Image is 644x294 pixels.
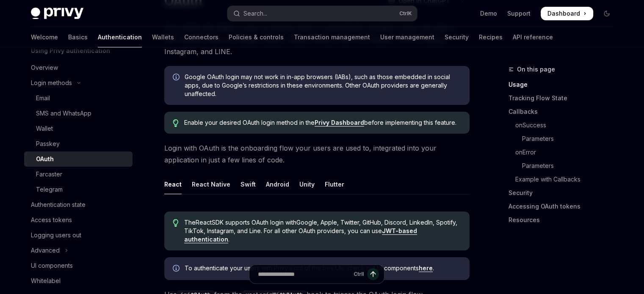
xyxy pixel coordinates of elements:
svg: Info [173,74,181,82]
div: SMS and WhatsApp [36,108,91,118]
span: Enable your desired OAuth login method in the before implementing this feature. [184,118,461,127]
a: Security [445,27,469,47]
a: Security [509,186,620,200]
div: Advanced [31,245,60,256]
div: Login methods [31,78,72,88]
div: Unity [299,174,315,194]
button: Open search [227,6,417,21]
a: Email [24,91,133,106]
a: Authentication [98,27,142,47]
a: Access tokens [24,212,133,228]
a: Parameters [509,159,620,173]
a: Resources [509,213,620,227]
span: Login with OAuth is the onboarding flow your users are used to, integrated into your application ... [164,142,470,166]
a: User management [380,27,434,47]
div: Whitelabel [31,276,61,286]
div: Authentication state [31,200,86,210]
a: Demo [480,9,497,18]
a: Passkey [24,136,133,151]
a: Telegram [24,182,133,197]
a: Recipes [479,27,503,47]
button: Send message [367,268,379,280]
button: Toggle Advanced section [24,243,133,258]
div: React [164,174,182,194]
div: Logging users out [31,230,81,240]
a: Policies & controls [229,27,284,47]
a: Dashboard [541,7,593,20]
a: Callbacks [509,105,620,118]
svg: Tip [173,219,179,227]
button: Toggle dark mode [600,7,614,20]
a: Authentication state [24,197,133,212]
div: Passkey [36,139,60,149]
div: Email [36,93,50,103]
a: Wallets [152,27,174,47]
a: Parameters [509,132,620,146]
button: Toggle Login methods section [24,75,133,91]
a: UI components [24,258,133,273]
div: Wallet [36,124,53,134]
a: Usage [509,78,620,91]
a: onSuccess [509,118,620,132]
a: Overview [24,60,133,75]
div: Android [266,174,289,194]
a: SMS and WhatsApp [24,106,133,121]
div: Overview [31,63,58,73]
input: Ask a question... [258,265,350,283]
a: Basics [68,27,88,47]
div: Farcaster [36,169,62,179]
a: Welcome [31,27,58,47]
a: API reference [513,27,553,47]
div: Telegram [36,184,63,195]
a: Whitelabel [24,273,133,289]
a: Transaction management [294,27,370,47]
span: The React SDK supports OAuth login with Google, Apple, Twitter, GitHub, Discord, LinkedIn, Spotif... [184,218,461,244]
a: Farcaster [24,167,133,182]
a: Accessing OAuth tokens [509,200,620,213]
a: Tracking Flow State [509,91,620,105]
div: Access tokens [31,215,72,225]
a: Privy Dashboard [315,119,364,126]
span: On this page [517,64,555,74]
div: OAuth [36,154,54,164]
a: OAuth [24,151,133,167]
a: Connectors [184,27,218,47]
div: Flutter [325,174,344,194]
div: React Native [192,174,230,194]
a: Logging users out [24,228,133,243]
span: Google OAuth login may not work in in-app browsers (IABs), such as those embedded in social apps,... [185,73,461,98]
div: Swift [240,174,256,194]
a: Support [507,9,531,18]
span: Dashboard [547,9,580,18]
a: Example with Callbacks [509,173,620,186]
img: dark logo [31,8,83,19]
a: onError [509,146,620,159]
span: Ctrl K [399,10,412,17]
div: Search... [243,8,267,19]
div: UI components [31,261,73,271]
svg: Tip [173,119,179,127]
a: Wallet [24,121,133,136]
